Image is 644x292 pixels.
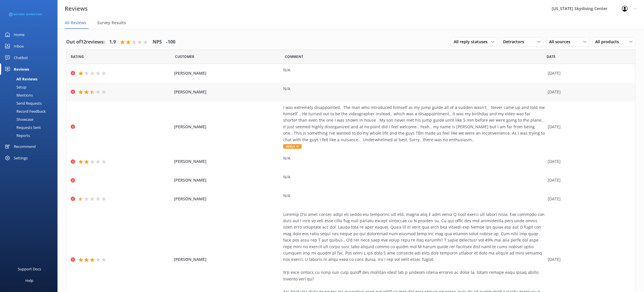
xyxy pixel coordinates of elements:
[14,141,36,152] div: Recommend
[109,38,116,46] h4: 1.9
[174,89,280,95] span: [PERSON_NAME]
[3,75,57,83] a: All Reviews
[174,256,280,263] span: [PERSON_NAME]
[3,99,42,107] div: Send Requests
[3,91,57,99] a: Mentions
[549,39,574,45] span: All sources
[283,144,302,149] span: Reply
[71,54,84,59] span: Date
[14,52,28,63] div: Chatbot
[25,275,33,286] div: Help
[454,39,491,45] span: All reply statuses
[3,83,57,91] a: Setup
[174,158,280,165] span: [PERSON_NAME]
[153,38,162,46] h4: NPS
[14,29,24,40] div: Home
[548,124,628,130] div: [DATE]
[175,54,194,59] span: Date
[283,155,545,161] div: N/A
[503,39,528,45] span: Detractors
[548,256,628,263] div: [DATE]
[595,39,622,45] span: All products
[174,196,280,202] span: [PERSON_NAME]
[283,104,545,143] div: I was extremely disappointed. The man who introduced himself as my jump guide all of a sudden was...
[14,40,24,52] div: Inbox
[283,174,545,180] div: N/A
[3,107,57,115] a: Record Feedback
[283,67,545,73] div: N/A
[14,63,29,75] div: Reviews
[3,131,30,140] div: Reports
[166,38,175,46] h4: -100
[3,91,33,99] div: Mentions
[65,20,86,26] span: All Reviews
[174,124,280,130] span: [PERSON_NAME]
[548,177,628,183] div: [DATE]
[3,123,57,131] a: Requests Sent
[3,83,26,91] div: Setup
[3,99,57,107] a: Send Requests
[548,89,628,95] div: [DATE]
[547,54,555,59] span: Date
[174,70,280,76] span: [PERSON_NAME]
[3,75,37,83] div: All Reviews
[283,193,545,199] div: N/A
[285,54,303,59] span: Question
[283,86,545,92] div: N/A
[3,131,57,140] a: Reports
[3,115,57,123] a: Showcase
[18,263,41,275] div: Support Docs
[97,20,126,26] span: Survey Results
[548,70,628,76] div: [DATE]
[66,38,105,46] h4: Out of 12 reviews:
[9,12,42,17] img: 3-1676954853.png
[3,123,41,131] div: Requests Sent
[65,4,88,13] h3: Reviews
[548,158,628,165] div: [DATE]
[3,115,33,123] div: Showcase
[174,177,280,183] span: [PERSON_NAME]
[3,107,46,115] div: Record Feedback
[14,152,28,164] div: Settings
[548,196,628,202] div: [DATE]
